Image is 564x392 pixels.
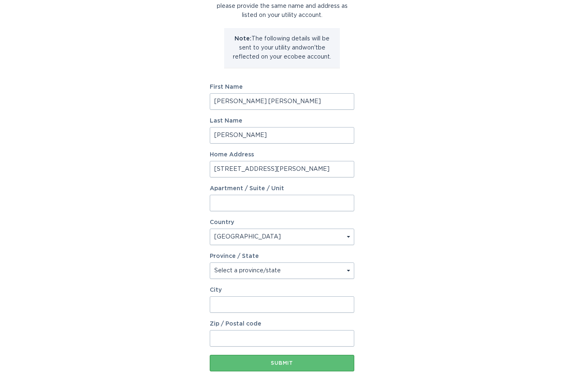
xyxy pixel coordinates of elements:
label: Zip / Postal code [210,321,354,327]
label: Province / State [210,254,259,260]
p: The following details will be sent to your utility and won't be reflected on your ecobee account. [230,35,334,62]
label: Apartment / Suite / Unit [210,186,354,192]
label: Last Name [210,118,354,124]
label: First Name [210,85,354,90]
button: Submit [210,355,354,372]
label: Country [210,220,234,226]
strong: Note: [235,36,251,42]
label: Home Address [210,152,354,158]
div: Submit [214,361,350,366]
label: City [210,288,354,293]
